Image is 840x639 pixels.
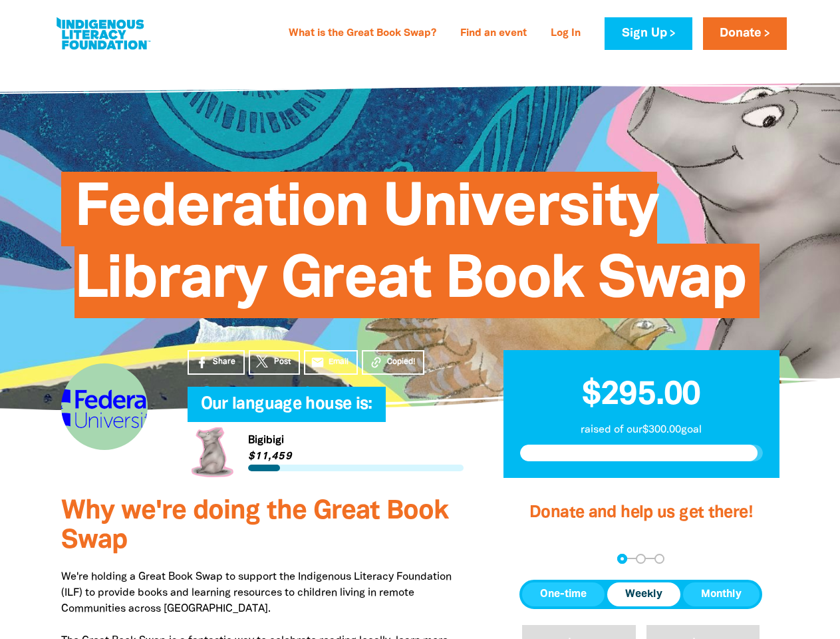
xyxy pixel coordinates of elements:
a: Share [188,350,245,375]
button: Monthly [683,582,760,606]
span: Email [329,356,349,368]
button: Navigate to step 1 of 3 to enter your donation amount [617,554,627,564]
span: Donate and help us get there! [529,505,753,521]
button: One-time [522,582,605,606]
button: Navigate to step 3 of 3 to enter your payment details [654,554,664,564]
span: One-time [540,586,587,602]
span: Federation University Library Great Book Swap [74,182,746,318]
button: Copied! [362,350,424,375]
span: Why we're doing the Great Book Swap [61,499,448,553]
span: $295.00 [582,380,700,411]
h6: My Team [188,409,464,417]
button: Navigate to step 2 of 3 to enter your details [636,554,646,564]
span: Our language house is: [201,397,372,422]
a: Post [249,350,300,375]
a: Sign Up [605,17,692,50]
i: email [311,355,325,369]
div: Donation frequency [519,580,762,609]
span: Post [274,356,291,368]
a: What is the Great Book Swap? [281,23,444,45]
a: emailEmail [304,350,358,375]
p: raised of our $300.00 goal [520,422,763,438]
span: Weekly [625,586,662,602]
a: Donate [703,17,787,50]
a: Find an event [452,23,535,45]
span: Copied! [387,356,415,368]
span: Monthly [701,586,742,602]
button: Weekly [607,582,680,606]
span: Share [213,356,235,368]
a: Log In [543,23,589,45]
